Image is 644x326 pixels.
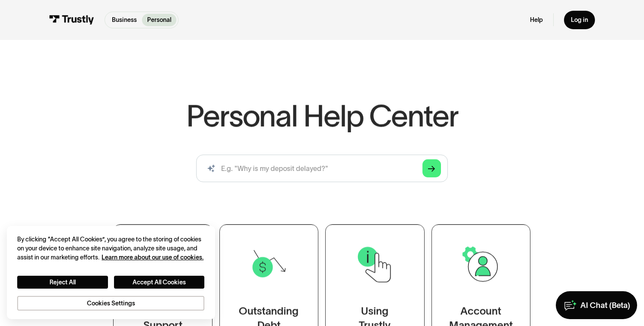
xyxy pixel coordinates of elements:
[530,16,543,24] a: Help
[147,15,171,24] p: Personal
[17,276,108,289] button: Reject All
[196,155,447,182] input: search
[580,300,630,311] div: AI Chat (Beta)
[102,254,203,261] a: More information about your privacy, opens in a new tab
[107,14,142,26] a: Business
[556,291,637,319] a: AI Chat (Beta)
[564,11,595,29] a: Log in
[142,14,176,26] a: Personal
[17,235,204,311] div: Privacy
[49,15,94,24] img: Trustly Logo
[571,16,588,24] div: Log in
[7,226,215,319] div: Cookie banner
[114,276,205,289] button: Accept All Cookies
[112,15,137,24] p: Business
[186,101,458,131] h1: Personal Help Center
[17,296,204,311] button: Cookies Settings
[196,155,447,182] form: Search
[17,235,204,262] div: By clicking “Accept All Cookies”, you agree to the storing of cookies on your device to enhance s...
